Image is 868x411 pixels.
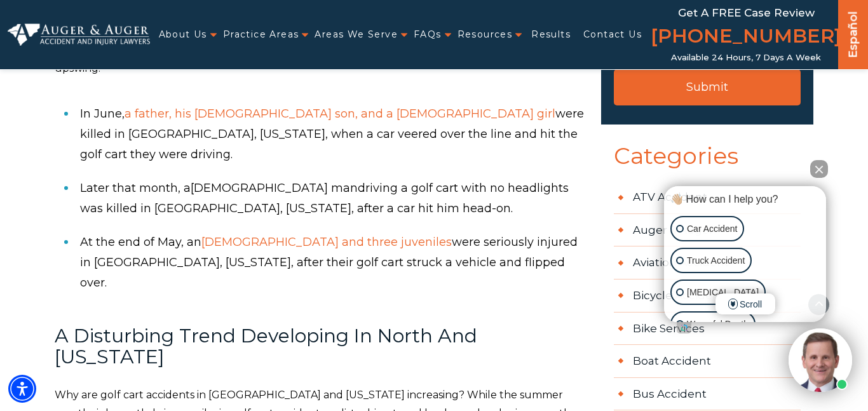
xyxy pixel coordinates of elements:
[614,378,801,411] a: Bus Accident
[614,214,801,247] a: Auger & Auger
[677,322,691,334] a: Open intaker chat
[414,22,442,48] a: FAQs
[810,160,828,178] button: Close Intaker Chat Widget
[583,22,642,48] a: Contact Us
[315,22,398,48] a: Areas We Serve
[223,22,299,48] a: Practice Areas
[687,285,759,300] p: [MEDICAL_DATA]
[687,316,749,332] p: Wrongful Death
[614,69,801,105] input: Submit
[678,6,815,19] span: Get a FREE Case Review
[8,375,36,403] div: Accessibility Menu
[458,22,513,48] a: Resources
[80,107,125,121] span: In June,
[687,253,745,269] p: Truck Accident
[80,107,584,162] span: were killed in [GEOGRAPHIC_DATA], [US_STATE], when a car veered over the line and hit the golf ca...
[55,324,477,368] span: A Disturbing Trend Developing In North And [US_STATE]
[614,246,801,280] a: Aviation Accident
[531,22,571,48] a: Results
[667,192,823,206] div: 👋🏼 How can I help you?
[614,345,801,378] a: Boat Accident
[671,53,821,63] span: Available 24 Hours, 7 Days a Week
[601,144,813,182] span: Categories
[80,235,578,290] span: were seriously injured in [GEOGRAPHIC_DATA], [US_STATE], after their golf cart struck a vehicle a...
[80,235,201,249] span: At the end of May, an
[789,328,852,392] img: Intaker widget Avatar
[614,280,801,313] a: Bicycle Accidents
[159,22,207,48] a: About Us
[614,313,801,346] a: Bike Services
[715,293,775,314] span: Scroll
[651,22,841,53] a: [PHONE_NUMBER]
[80,181,191,195] span: Later that month, a
[201,235,452,249] a: [DEMOGRAPHIC_DATA] and three juveniles
[687,221,737,237] p: Car Accident
[125,107,555,121] a: a father, his [DEMOGRAPHIC_DATA] son, and a [DEMOGRAPHIC_DATA] girl
[8,24,150,45] img: Auger & Auger Accident and Injury Lawyers Logo
[614,181,801,214] a: ATV Accident
[191,181,358,195] span: [DEMOGRAPHIC_DATA] man
[55,44,539,74] span: In the past two months, golf cart accidents in North and [US_STATE] have been on a dangerous upsw...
